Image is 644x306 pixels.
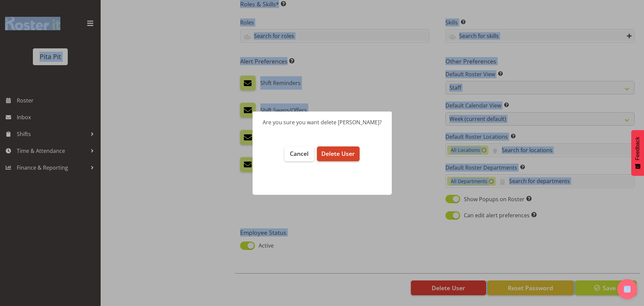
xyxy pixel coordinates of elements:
span: Cancel [290,149,309,158]
span: Delete User [321,149,355,158]
button: Cancel [284,146,314,161]
div: Are you sure you want delete [PERSON_NAME]? [263,118,382,126]
button: Feedback - Show survey [631,130,644,176]
button: Delete User [317,146,359,161]
img: help-xxl-2.png [624,286,631,293]
span: Feedback [635,137,641,160]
